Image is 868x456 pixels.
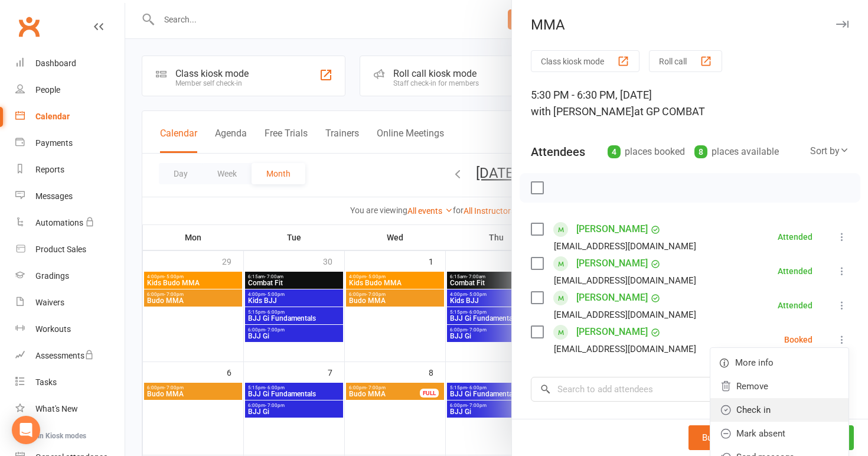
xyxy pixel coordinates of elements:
div: Calendar [35,112,70,121]
div: Reports [35,165,64,174]
a: Product Sales [15,236,125,263]
a: Clubworx [14,12,44,41]
span: with [PERSON_NAME] [531,105,634,118]
div: Waivers [35,298,64,307]
a: [PERSON_NAME] [576,323,648,341]
a: Gradings [15,263,125,289]
a: [PERSON_NAME] [576,288,648,307]
a: Tasks [15,369,125,396]
a: Check in [710,398,849,422]
button: Bulk add attendees [688,425,791,450]
div: Tasks [35,377,57,387]
div: places available [694,144,779,160]
input: Search to add attendees [531,377,849,402]
div: Assessments [35,351,94,360]
div: [EMAIL_ADDRESS][DOMAIN_NAME] [554,307,696,323]
div: People [35,85,60,95]
a: Automations [15,210,125,236]
a: [PERSON_NAME] [576,220,648,239]
a: Assessments [15,343,125,369]
div: [EMAIL_ADDRESS][DOMAIN_NAME] [554,239,696,254]
button: Class kiosk mode [531,50,639,72]
a: What's New [15,396,125,422]
a: Waivers [15,289,125,316]
div: Booked [784,336,812,344]
div: [EMAIL_ADDRESS][DOMAIN_NAME] [554,341,696,357]
div: 4 [608,145,621,158]
div: Payments [35,138,73,148]
div: Open Intercom Messenger [12,416,40,444]
a: [PERSON_NAME] [576,254,648,273]
div: Attended [778,233,812,241]
a: Dashboard [15,50,125,77]
a: More info [710,351,849,374]
div: Sort by [810,144,849,159]
a: Remove [710,374,849,398]
div: Attended [778,301,812,310]
div: Messages [35,191,73,201]
div: Automations [35,218,83,227]
a: Workouts [15,316,125,343]
a: Payments [15,130,125,157]
div: places booked [608,144,685,160]
div: What's New [35,404,78,413]
div: 5:30 PM - 6:30 PM, [DATE] [531,87,849,120]
div: 8 [694,145,707,158]
div: Product Sales [35,245,86,254]
div: Attended [778,267,812,275]
span: More info [735,356,774,370]
a: Mark absent [710,422,849,445]
div: MMA [512,17,868,33]
a: Messages [15,183,125,210]
div: Gradings [35,271,69,281]
div: Attendees [531,144,585,160]
div: Workouts [35,324,71,334]
button: Roll call [649,50,722,72]
div: Dashboard [35,58,76,68]
a: Calendar [15,103,125,130]
span: at GP COMBAT [634,105,705,118]
a: People [15,77,125,103]
div: [EMAIL_ADDRESS][DOMAIN_NAME] [554,273,696,288]
a: Reports [15,157,125,183]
